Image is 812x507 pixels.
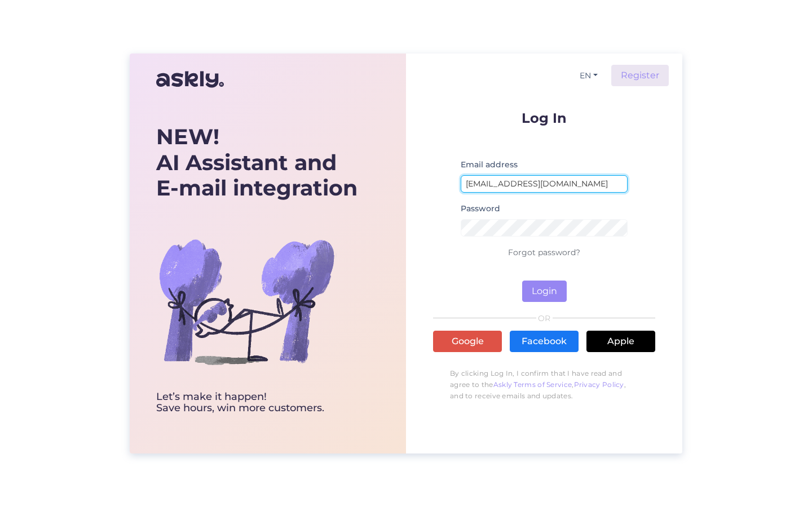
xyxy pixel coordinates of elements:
[461,175,628,193] input: Enter email
[574,380,624,389] a: Privacy Policy
[510,331,579,352] a: Facebook
[433,362,655,407] p: By clicking Log In, I confirm that I have read and agree to the , , and to receive emails and upd...
[156,66,224,93] img: Askly
[508,247,580,257] a: Forgot password?
[493,380,572,389] a: Askly Terms of Service
[156,211,337,392] img: bg-askly
[522,281,567,302] button: Login
[536,314,553,322] span: OR
[156,392,358,414] div: Let’s make it happen! Save hours, win more customers.
[156,124,358,201] div: AI Assistant and E-mail integration
[461,203,500,215] label: Password
[433,331,502,352] a: Google
[433,111,655,125] p: Log In
[575,68,602,84] button: EN
[461,159,518,171] label: Email address
[586,331,655,352] a: Apple
[156,123,219,150] b: NEW!
[611,65,669,86] a: Register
